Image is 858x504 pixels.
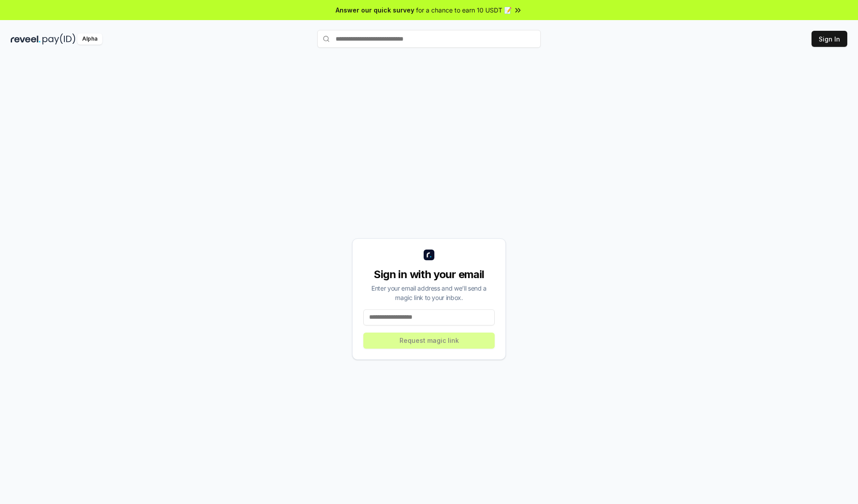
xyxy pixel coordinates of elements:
button: Sign In [812,31,847,47]
img: reveel_dark [11,33,41,45]
span: Answer our quick survey [336,5,414,15]
div: Enter your email address and we’ll send a magic link to your inbox. [363,283,495,302]
img: logo_small [424,250,434,260]
span: for a chance to earn 10 USDT 📝 [416,5,512,15]
div: Alpha [77,33,102,45]
div: Sign in with your email [363,267,495,282]
img: pay_id [42,33,76,45]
